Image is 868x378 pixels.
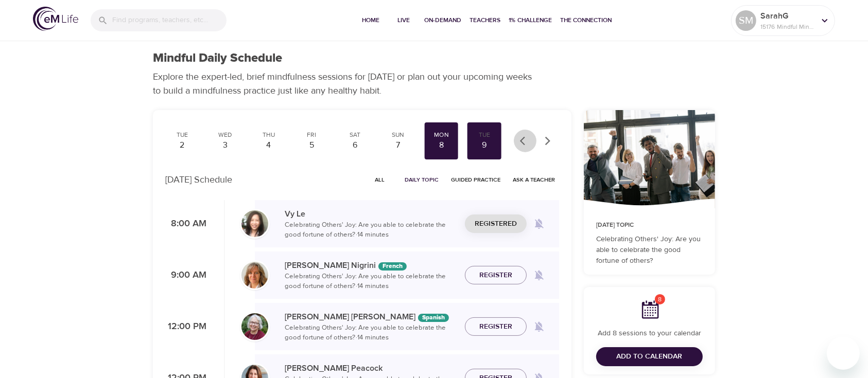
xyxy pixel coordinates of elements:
span: Guided Practice [451,175,500,185]
span: Daily Topic [405,175,439,185]
button: Daily Topic [401,172,443,188]
div: Mon [428,131,454,139]
p: [PERSON_NAME] Nigrini [285,259,457,272]
div: 4 [256,139,282,151]
button: Registered [465,214,527,233]
span: Teachers [470,15,500,26]
img: Bernice_Moore_min.jpg [241,313,268,340]
p: [DATE] Schedule [165,173,232,187]
div: 7 [385,139,411,151]
p: Celebrating Others' Joy: Are you able to celebrate the good fortune of others? · 14 minutes [285,272,457,292]
span: Home [358,15,383,26]
div: Fri [299,131,325,139]
img: vy-profile-good-3.jpg [241,210,268,237]
p: 15176 Mindful Minutes [760,22,815,31]
button: Register [465,266,527,285]
span: 1% Challenge [509,15,552,26]
div: SM [736,10,756,31]
span: Remind me when a class goes live every Monday at 9:00 AM [527,263,551,287]
span: 8 [655,294,665,304]
div: Sun [385,131,411,139]
iframe: Button to launch messaging window [827,337,860,370]
button: All [363,172,396,188]
div: 9 [472,139,497,151]
span: Register [479,320,512,333]
input: Find programs, teachers, etc... [112,9,227,31]
p: [DATE] Topic [596,221,703,230]
h1: Mindful Daily Schedule [153,51,282,66]
span: Live [391,15,416,26]
p: [PERSON_NAME] Peacock [285,362,457,374]
span: Register [479,269,512,282]
p: SarahG [760,10,815,22]
div: The episodes in this programs will be in French [378,262,407,271]
p: 12:00 PM [165,320,206,334]
span: Remind me when a class goes live every Monday at 8:00 AM [527,211,551,236]
span: Registered [475,218,517,230]
p: [PERSON_NAME] [PERSON_NAME] [285,311,457,323]
p: Explore the expert-led, brief mindfulness sessions for [DATE] or plan out your upcoming weeks to ... [153,70,539,98]
div: 2 [169,139,195,151]
span: The Connection [560,15,612,26]
div: Thu [256,131,282,139]
div: Tue [169,131,195,139]
span: On-Demand [424,15,461,26]
p: Vy Le [285,208,457,220]
div: 3 [213,139,238,151]
span: Add to Calendar [617,350,683,363]
div: 6 [342,139,368,151]
div: Tue [472,131,497,139]
p: Celebrating Others' Joy: Are you able to celebrate the good fortune of others? · 14 minutes [285,323,457,343]
span: Remind me when a class goes live every Monday at 12:00 PM [527,314,551,339]
div: Sat [342,131,368,139]
img: logo [33,7,78,31]
div: The episodes in this programs will be in Spanish [418,314,449,322]
span: All [368,175,392,185]
img: MelissaNigiri.jpg [241,262,268,289]
p: 9:00 AM [165,268,206,282]
p: Celebrating Others' Joy: Are you able to celebrate the good fortune of others? [596,234,703,266]
div: 5 [299,139,325,151]
button: Guided Practice [447,172,505,188]
button: Ask a Teacher [509,172,559,188]
span: Ask a Teacher [513,175,555,185]
button: Add to Calendar [596,347,703,366]
p: Add 8 sessions to your calendar [596,328,703,339]
p: 8:00 AM [165,217,206,231]
button: Register [465,317,527,336]
div: 8 [428,139,454,151]
p: Celebrating Others' Joy: Are you able to celebrate the good fortune of others? · 14 minutes [285,220,457,240]
div: Wed [213,131,238,139]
